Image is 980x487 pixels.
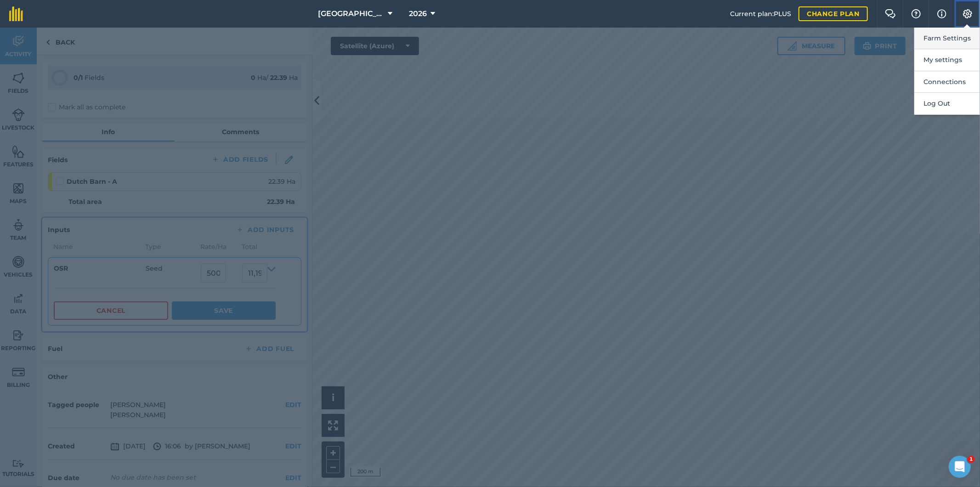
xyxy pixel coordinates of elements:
img: A question mark icon [911,9,922,18]
button: My settings [914,49,980,71]
img: A cog icon [962,9,973,18]
img: fieldmargin Logo [9,6,23,21]
span: 1 [968,456,975,463]
iframe: Intercom live chat [949,456,971,478]
img: Two speech bubbles overlapping with the left bubble in the forefront [885,9,896,18]
span: [GEOGRAPHIC_DATA] [318,8,385,19]
span: Current plan : PLUS [730,9,791,19]
button: Log Out [914,93,980,114]
a: Change plan [799,6,868,21]
button: Farm Settings [914,28,980,49]
img: svg+xml;base64,PHN2ZyB4bWxucz0iaHR0cDovL3d3dy53My5vcmcvMjAwMC9zdmciIHdpZHRoPSIxNyIgaGVpZ2h0PSIxNy... [937,8,946,19]
button: Connections [914,71,980,93]
span: 2026 [409,8,427,19]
